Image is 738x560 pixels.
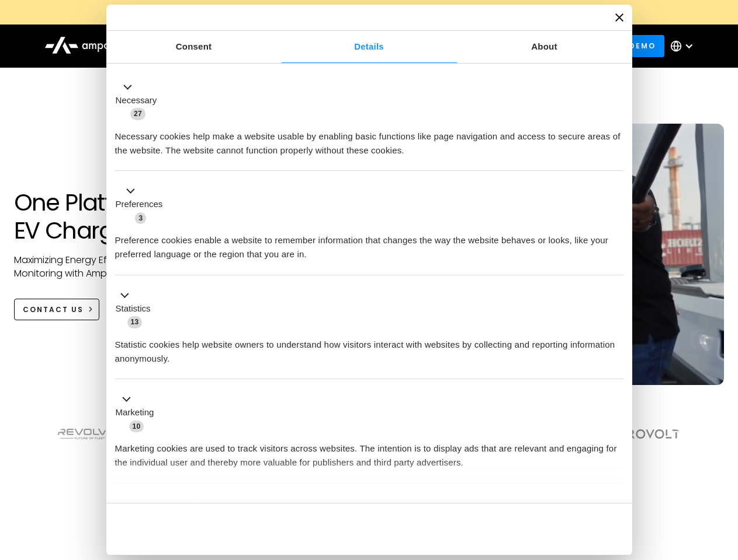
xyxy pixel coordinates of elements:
[127,316,143,328] span: 13
[115,80,164,121] button: Necessary (27)
[115,288,158,329] button: Statistics (13)
[193,498,204,510] span: 2
[457,31,632,63] a: About
[455,512,623,546] button: Okay
[23,304,84,315] div: CONTACT US
[14,188,235,244] h1: One Platform for EV Charging Hubs
[115,121,623,157] div: Necessary cookies help make a website usable by enabling basic functions like page navigation and...
[615,13,623,22] button: Close banner
[115,496,211,511] button: Unclassified (2)
[106,6,632,19] a: New Webinars: Register to Upcoming WebinarsREGISTER HERE
[115,184,170,225] button: Preferences (3)
[115,433,623,470] div: Marketing cookies are used to track visitors across websites. The intention is to display ads tha...
[611,429,680,439] img: Aerovolt Logo
[106,31,282,63] a: Consent
[129,421,144,432] span: 10
[115,393,161,433] button: Marketing (10)
[116,302,151,316] label: Statistics
[115,329,623,366] div: Statistic cookies help website owners to understand how visitors interact with websites by collec...
[130,108,145,120] span: 27
[115,225,623,261] div: Preference cookies enable a website to remember information that changes the way the website beha...
[14,254,235,280] p: Maximizing Energy Efficiency, Uptime, and 24/7 Monitoring with Ampcontrol Solutions
[116,406,154,419] label: Marketing
[116,94,157,107] label: Necessary
[14,299,100,320] a: CONTACT US
[135,212,146,224] span: 3
[282,31,457,63] a: Details
[116,198,163,211] label: Preferences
